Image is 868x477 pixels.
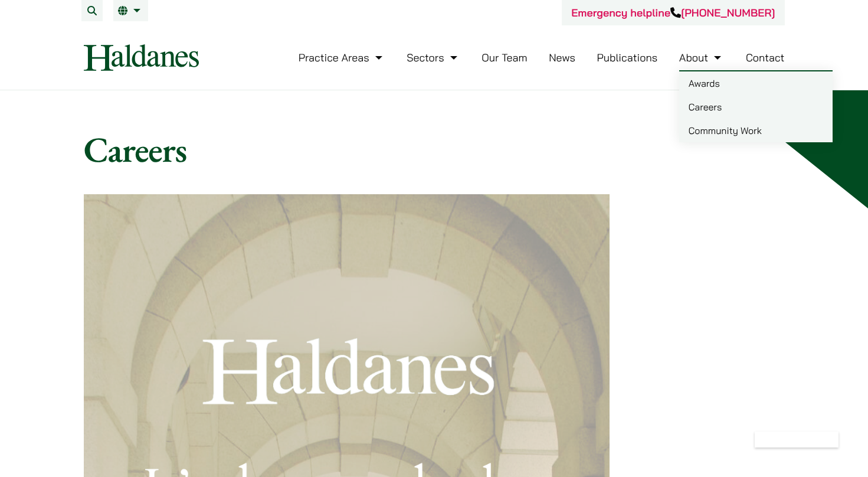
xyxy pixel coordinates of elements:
a: News [549,51,575,64]
h1: Careers [84,128,785,171]
a: About [679,51,724,64]
a: EN [118,6,143,15]
img: Logo of Haldanes [84,44,199,71]
a: Emergency helpline[PHONE_NUMBER] [571,6,775,19]
a: Careers [679,95,833,119]
a: Community Work [679,119,833,142]
a: Contact [746,51,785,64]
a: Sectors [407,51,460,64]
a: Practice Areas [299,51,385,64]
a: Publications [597,51,658,64]
a: Our Team [482,51,527,64]
a: Awards [679,71,833,95]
